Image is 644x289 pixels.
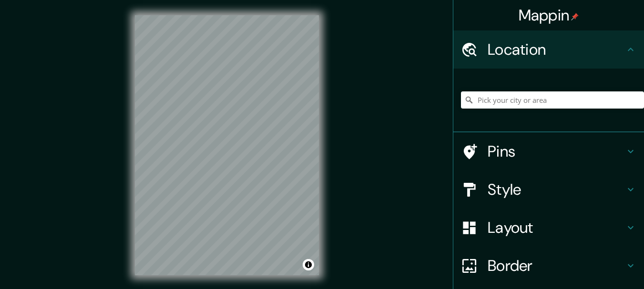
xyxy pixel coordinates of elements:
button: Toggle attribution [303,259,314,270]
div: Pins [453,132,644,170]
h4: Style [488,180,625,199]
div: Location [453,30,644,69]
canvas: Map [135,15,319,275]
h4: Layout [488,218,625,237]
input: Pick your city or area [461,91,644,109]
div: Layout [453,209,644,247]
div: Style [453,170,644,209]
img: pin-icon.png [571,13,579,20]
h4: Mappin [519,6,579,25]
h4: Border [488,256,625,275]
h4: Pins [488,142,625,161]
h4: Location [488,40,625,59]
div: Border [453,247,644,285]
